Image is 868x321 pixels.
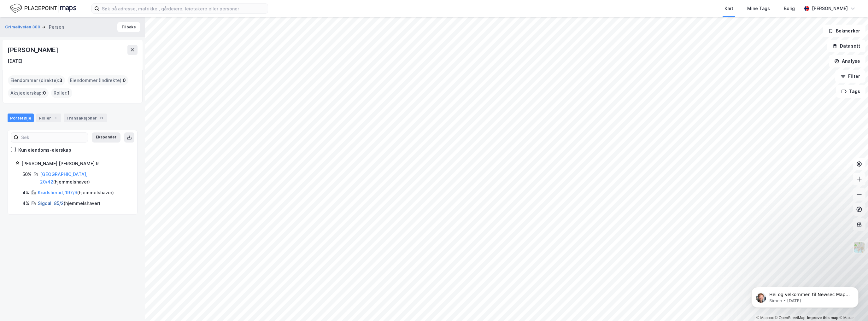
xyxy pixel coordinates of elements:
button: Grimeliveien 300 [5,24,42,30]
button: Tags [836,85,865,98]
input: Søk [19,133,88,142]
button: Ekspander [92,132,120,143]
div: [DATE] [8,57,22,65]
div: 4% [22,189,29,196]
div: Person [49,23,64,31]
a: [GEOGRAPHIC_DATA], 20/42 [40,172,87,184]
div: Roller [36,114,61,122]
div: [PERSON_NAME] [8,45,59,55]
div: ( hjemmelshaver ) [38,189,114,196]
div: Mine Tags [747,5,770,12]
div: 11 [98,115,104,121]
span: 0 [43,89,46,97]
a: Mapbox [756,316,774,320]
span: 1 [67,89,70,97]
span: 0 [123,77,126,84]
iframe: Intercom notifications message [742,274,868,318]
div: Roller : [51,88,72,98]
div: 4% [22,200,29,207]
input: Søk på adresse, matrikkel, gårdeiere, leietakere eller personer [99,4,268,13]
span: 3 [59,77,62,84]
a: Sigdal, 85/2 [38,201,64,206]
div: Eiendommer (direkte) : [8,75,65,85]
img: Z [853,241,865,253]
div: Transaksjoner [64,114,107,122]
div: [PERSON_NAME] [PERSON_NAME] R [21,160,130,167]
a: Krødsherad, 197/9 [38,190,77,195]
div: 50% [22,171,32,178]
div: ( hjemmelshaver ) [38,200,100,207]
button: Filter [835,70,865,83]
div: Portefølje [8,114,34,122]
div: Eiendommer (Indirekte) : [67,75,128,85]
div: Kun eiendoms-eierskap [18,146,71,154]
button: Bokmerker [823,25,865,37]
button: Datasett [827,40,865,52]
button: Analyse [829,55,865,67]
div: Kart [724,5,733,12]
div: ( hjemmelshaver ) [40,171,130,186]
img: logo.f888ab2527a4732fd821a326f86c7f29.svg [10,3,76,14]
button: Tilbake [117,22,140,32]
div: [PERSON_NAME] [812,5,848,12]
div: Bolig [784,5,795,12]
a: Improve this map [807,316,838,320]
div: 1 [52,115,59,121]
div: Aksjeeierskap : [8,88,49,98]
a: OpenStreetMap [775,316,806,320]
